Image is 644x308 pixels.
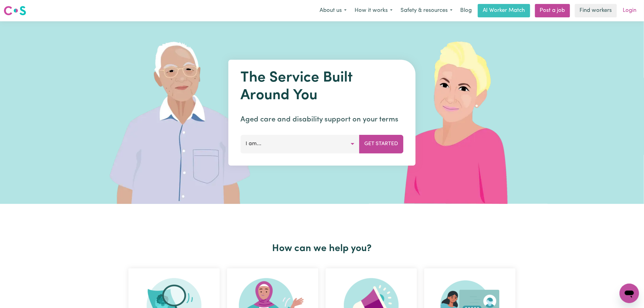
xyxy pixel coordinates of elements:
a: Blog [457,4,475,17]
a: Find workers [575,4,617,17]
a: Login [619,4,640,17]
a: Careseekers logo [4,4,26,18]
button: Get Started [359,135,404,153]
button: I am... [241,135,360,153]
button: Safety & resources [397,4,457,17]
a: AI Worker Match [478,4,530,17]
iframe: Button to launch messaging window [620,284,639,303]
p: Aged care and disability support on your terms [241,114,404,125]
h2: How can we help you? [125,243,519,254]
h1: The Service Built Around You [241,69,404,104]
img: Careseekers logo [4,5,26,16]
button: How it works [351,4,397,17]
button: About us [316,4,351,17]
a: Post a job [535,4,570,17]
